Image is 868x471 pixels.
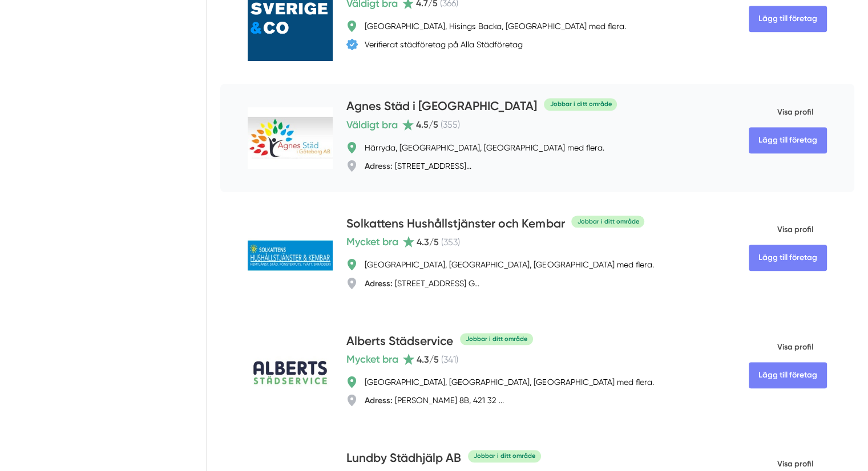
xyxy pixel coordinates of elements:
img: Agnes Städ i Göteborg [248,107,333,169]
span: Mycket bra [346,234,398,250]
span: 4.3 /5 [417,237,439,247]
span: ( 353 ) [441,237,460,247]
h4: Agnes Städ i [GEOGRAPHIC_DATA] [346,98,537,116]
span: ( 355 ) [441,119,460,130]
div: [STREET_ADDRESS]... [365,160,471,172]
div: Verifierat städföretag på Alla Städföretag [365,39,523,50]
span: Väldigt bra [346,117,398,133]
h4: Lundby Städhjälp AB [346,449,461,468]
div: [GEOGRAPHIC_DATA], [GEOGRAPHIC_DATA], [GEOGRAPHIC_DATA] med flera. [365,376,653,388]
: Lägg till företag [749,6,827,32]
img: Alberts Städservice [248,342,333,404]
strong: Adress: [365,395,393,405]
span: Visa profil [749,215,813,245]
div: Jobbar i ditt område [571,216,644,228]
: Lägg till företag [749,245,827,271]
div: [PERSON_NAME] 8B, 421 32 ... [365,395,504,406]
div: [GEOGRAPHIC_DATA], [GEOGRAPHIC_DATA], [GEOGRAPHIC_DATA] med flera. [365,259,653,270]
strong: Adress: [365,278,393,289]
: Lägg till företag [749,362,827,388]
span: Visa profil [749,332,813,362]
h4: Alberts Städservice [346,332,453,351]
div: Jobbar i ditt område [544,98,617,110]
div: [GEOGRAPHIC_DATA], Hisings Backa, [GEOGRAPHIC_DATA] med flera. [365,21,625,32]
div: [STREET_ADDRESS] G... [365,278,479,289]
span: Visa profil [749,98,813,127]
span: ( 341 ) [441,354,458,365]
span: 4.3 /5 [417,354,439,365]
h4: Solkattens Hushållstjänster och Kembar [346,215,564,234]
div: Härryda, [GEOGRAPHIC_DATA], [GEOGRAPHIC_DATA] med flera. [365,142,604,153]
span: 4.5 /5 [416,119,438,130]
span: Mycket bra [346,351,398,367]
div: Jobbar i ditt område [460,333,533,345]
div: Jobbar i ditt område [468,450,541,462]
: Lägg till företag [749,127,827,153]
strong: Adress: [365,161,393,171]
img: Solkattens Hushållstjänster och Kembar [248,222,333,289]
